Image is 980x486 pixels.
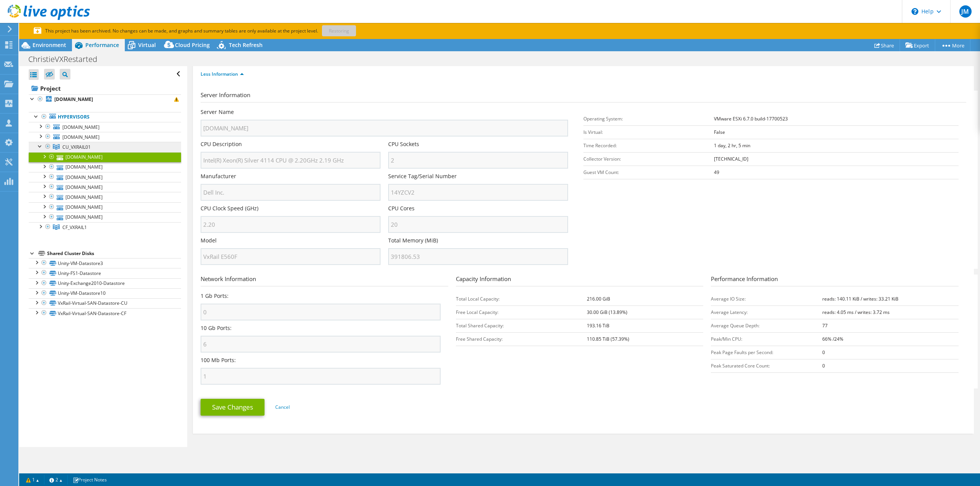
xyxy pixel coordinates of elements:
span: [DOMAIN_NAME] [62,134,100,140]
a: [DOMAIN_NAME] [29,192,181,202]
label: 1 Gb Ports: [201,292,229,300]
h3: Performance Information [711,275,959,286]
a: Unity-VM-Datastore10 [29,288,181,298]
span: Virtual [138,41,156,49]
b: 0 [822,362,825,369]
b: 49 [714,169,719,176]
span: JM [959,5,972,18]
b: 0 [822,349,825,356]
td: Average IO Size: [711,292,822,306]
label: 10 Gb Ports: [201,324,232,332]
label: CPU Cores [388,205,415,212]
td: Average Queue Depth: [711,319,822,332]
label: 100 Mb Ports: [201,356,236,364]
b: [TECHNICAL_ID] [714,156,748,162]
td: Guest VM Count: [583,166,714,179]
b: 1 day, 2 hr, 5 min [714,142,750,149]
a: Save Changes [201,399,265,416]
td: Free Shared Capacity: [456,332,587,346]
a: Hypervisors [29,112,181,122]
a: VxRail-Virtual-SAN-Datastore-CF [29,308,181,318]
span: Tech Refresh [229,41,263,49]
h3: Capacity Information [456,275,704,286]
label: Manufacturer [201,172,236,180]
b: reads: 4.05 ms / writes: 3.72 ms [822,309,890,315]
span: Performance [85,41,119,49]
label: CPU Sockets [388,140,419,148]
label: Service Tag/Serial Number [388,172,457,180]
p: This project has been archived. No changes can be made, and graphs and summary tables are only av... [34,27,409,35]
a: [DOMAIN_NAME] [29,202,181,212]
td: Peak Page Faults per Second: [711,346,822,359]
label: Total Memory (MiB) [388,237,438,244]
td: Peak Saturated Core Count: [711,359,822,372]
b: 30.00 GiB (13.89%) [587,309,627,315]
b: VMware ESXi 6.7.0 build-17700523 [714,115,788,122]
a: [DOMAIN_NAME] [29,94,181,104]
a: Unity-Exchange2010-Datastore [29,278,181,288]
td: Time Recorded: [583,139,714,152]
td: Peak/Min CPU: [711,332,822,346]
label: CPU Description [201,140,242,148]
td: Is Virtual: [583,125,714,139]
a: 2 [44,475,68,484]
a: [DOMAIN_NAME] [29,212,181,222]
span: CF_VXRAIL1 [62,224,87,231]
a: More [935,39,970,51]
b: 77 [822,322,828,329]
a: [DOMAIN_NAME] [29,162,181,172]
b: reads: 140.11 KiB / writes: 33.21 KiB [822,296,898,302]
a: CU_VXRAIL01 [29,142,181,152]
h3: Network Information [201,275,448,286]
td: Average Latency: [711,306,822,319]
a: CF_VXRAIL1 [29,222,181,232]
a: VxRail-Virtual-SAN-Datastore-CU [29,298,181,308]
b: 193.16 TiB [587,322,609,329]
a: 1 [21,475,44,484]
a: [DOMAIN_NAME] [29,172,181,182]
label: Model [201,237,217,244]
a: [DOMAIN_NAME] [29,182,181,192]
label: CPU Clock Speed (GHz) [201,205,258,212]
a: Less Information [201,71,244,77]
a: [DOMAIN_NAME] [29,122,181,132]
div: Shared Cluster Disks [47,249,181,258]
span: CU_VXRAIL01 [62,144,91,150]
td: Total Local Capacity: [456,292,587,306]
a: Unity-FS1-Datastore [29,268,181,278]
b: 66% /24% [822,336,843,342]
span: [DOMAIN_NAME] [62,124,100,130]
h1: ChristieVXRestarted [25,55,109,63]
a: Share [869,39,900,51]
a: Project [29,82,181,94]
b: 216.00 GiB [587,296,610,302]
label: Server Name [201,108,234,116]
td: Collector Version: [583,152,714,166]
b: 110.85 TiB (57.39%) [587,336,629,342]
td: Total Shared Capacity: [456,319,587,332]
a: Project Notes [67,475,112,484]
svg: \n [911,8,918,15]
b: False [714,129,725,135]
a: [DOMAIN_NAME] [29,132,181,142]
a: [DOMAIN_NAME] [29,152,181,162]
td: Operating System: [583,112,714,125]
h3: Server Information [201,91,966,102]
a: Cancel [275,404,290,410]
b: [DOMAIN_NAME] [54,96,93,102]
span: Cloud Pricing [175,41,210,49]
td: Free Local Capacity: [456,306,587,319]
a: Unity-VM-Datastore3 [29,258,181,268]
a: Export [900,39,935,51]
span: Environment [33,41,66,49]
